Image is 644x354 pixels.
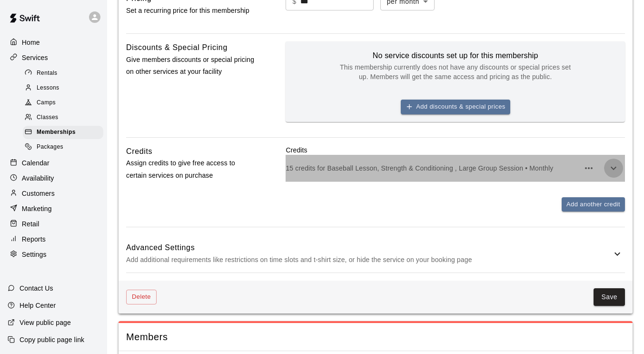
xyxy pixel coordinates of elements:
a: Customers [8,186,99,201]
a: Services [8,51,99,65]
h6: Discounts & Special Pricing [126,41,228,54]
p: Retail [22,219,40,229]
h6: Credits [126,145,152,158]
div: Camps [23,96,103,110]
a: Camps [23,96,107,111]
div: Classes [23,111,103,124]
div: Memberships [23,126,103,139]
p: 15 credits for Baseball Lesson, Strength & Conditioning , Large Group Session • Monthly [286,163,579,173]
p: Set a recurring price for this membership [126,5,256,17]
button: Save [594,288,625,306]
div: 15 credits for Baseball Lesson, Strength & Conditioning , Large Group Session • Monthly [286,155,625,182]
p: Assign credits to give free access to certain services on purchase [126,157,256,181]
span: Rentals [37,69,58,78]
p: Customers [22,189,55,198]
p: Copy public page link [20,335,84,344]
a: Home [8,35,99,50]
a: Lessons [23,81,107,95]
p: Settings [22,250,47,259]
a: Packages [23,140,107,155]
a: Marketing [8,202,99,216]
p: View public page [20,318,71,327]
a: Retail [8,217,99,231]
p: Services [22,53,48,62]
p: Credits [286,145,625,155]
p: Availability [22,173,54,183]
p: Add additional requirements like restrictions on time slots and t-shirt size, or hide the service... [126,254,612,266]
a: Reports [8,232,99,246]
span: Memberships [37,128,76,137]
h6: No service discounts set up for this membership [337,49,575,62]
a: Rentals [23,66,107,81]
p: Marketing [22,204,52,213]
span: Members [126,331,625,344]
a: Settings [8,247,99,262]
a: Availability [8,171,99,185]
h6: Advanced Settings [126,242,612,254]
div: Packages [23,141,103,154]
p: Help Center [20,301,56,310]
div: Lessons [23,81,103,95]
button: Delete [126,290,157,304]
p: Home [22,38,40,47]
span: Packages [37,142,63,152]
p: Reports [22,234,46,244]
p: Calendar [22,158,50,168]
span: Classes [37,113,58,122]
span: Lessons [37,83,59,93]
p: Contact Us [20,283,53,293]
div: Rentals [23,67,103,80]
p: Give members discounts or special pricing on other services at your facility [126,54,256,78]
button: Add discounts & special prices [401,100,510,114]
button: Add another credit [562,197,625,212]
div: Advanced SettingsAdd additional requirements like restrictions on time slots and t-shirt size, or... [126,235,625,273]
a: Classes [23,111,107,125]
span: Camps [37,98,56,108]
a: Memberships [23,125,107,140]
p: This membership currently does not have any discounts or special prices set up. Members will get ... [337,62,575,81]
a: Calendar [8,156,99,170]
